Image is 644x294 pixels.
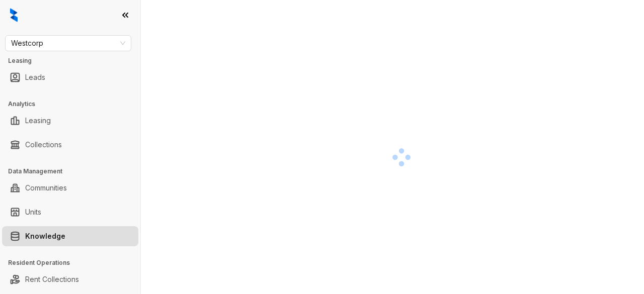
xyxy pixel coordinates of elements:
a: Units [25,202,41,222]
a: Leasing [25,111,51,131]
a: Communities [25,178,67,198]
img: logo [10,8,18,22]
h3: Leasing [8,56,140,65]
li: Collections [2,135,138,155]
a: Collections [25,135,62,155]
li: Knowledge [2,226,138,246]
a: Leads [25,67,45,87]
a: Knowledge [25,226,65,246]
h3: Data Management [8,167,140,176]
li: Communities [2,178,138,198]
li: Rent Collections [2,269,138,289]
li: Leads [2,67,138,87]
a: Rent Collections [25,269,79,289]
h3: Resident Operations [8,258,140,267]
h3: Analytics [8,100,140,109]
li: Units [2,202,138,222]
span: Westcorp [11,36,125,51]
li: Leasing [2,111,138,131]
